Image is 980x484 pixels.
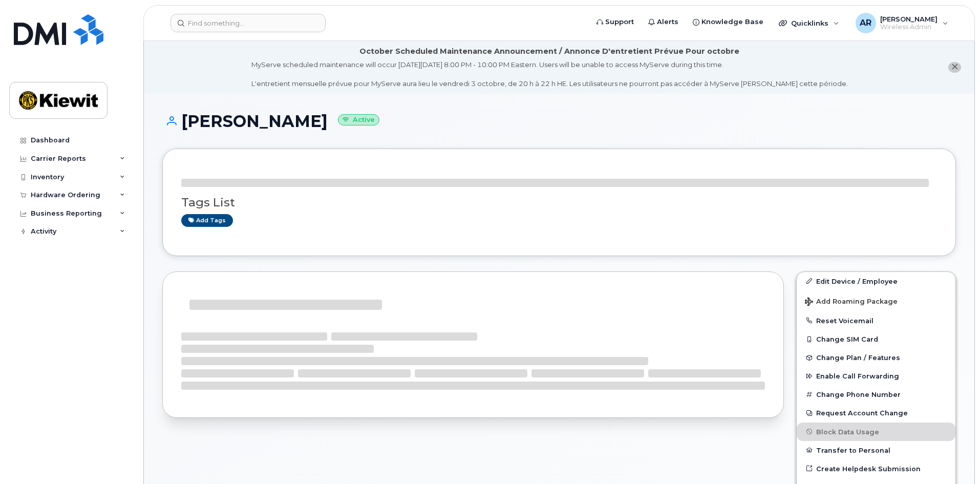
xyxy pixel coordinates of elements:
[797,367,955,385] button: Enable Call Forwarding
[816,372,899,380] span: Enable Call Forwarding
[797,404,955,422] button: Request Account Change
[797,385,955,404] button: Change Phone Number
[797,459,955,478] a: Create Helpdesk Submission
[359,46,739,57] div: October Scheduled Maintenance Announcement / Annonce D'entretient Prévue Pour octobre
[797,348,955,367] button: Change Plan / Features
[797,290,955,311] button: Add Roaming Package
[251,60,848,89] div: MyServe scheduled maintenance will occur [DATE][DATE] 8:00 PM - 10:00 PM Eastern. Users will be u...
[797,330,955,348] button: Change SIM Card
[338,114,379,126] small: Active
[181,196,937,209] h3: Tags List
[816,354,900,362] span: Change Plan / Features
[797,311,955,330] button: Reset Voicemail
[797,441,955,459] button: Transfer to Personal
[162,112,956,130] h1: [PERSON_NAME]
[181,214,233,227] a: Add tags
[797,423,955,441] button: Block Data Usage
[805,298,898,307] span: Add Roaming Package
[948,62,961,73] button: close notification
[797,272,955,290] a: Edit Device / Employee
